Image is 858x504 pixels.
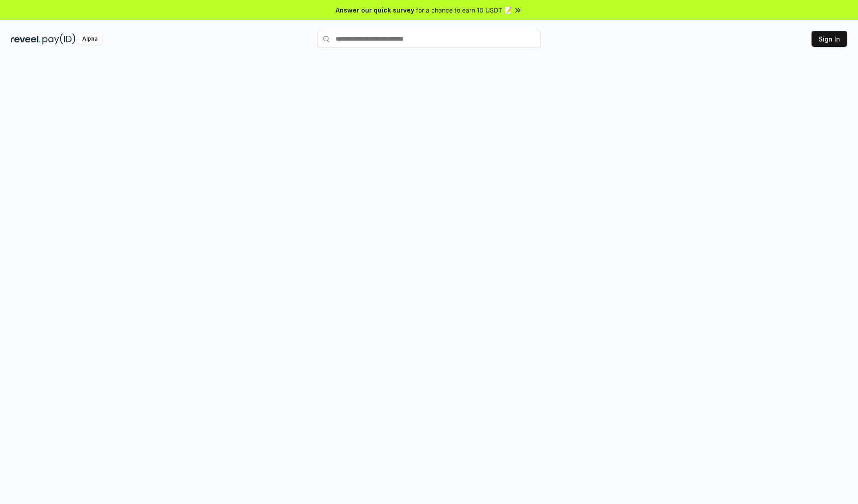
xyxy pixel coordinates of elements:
img: pay_id [42,33,76,45]
img: reveel_dark [11,33,41,45]
span: Answer our quick survey [336,5,414,15]
div: Alpha [77,33,102,45]
span: for a chance to earn 10 USDT 📝 [416,5,512,15]
button: Sign In [812,31,847,47]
